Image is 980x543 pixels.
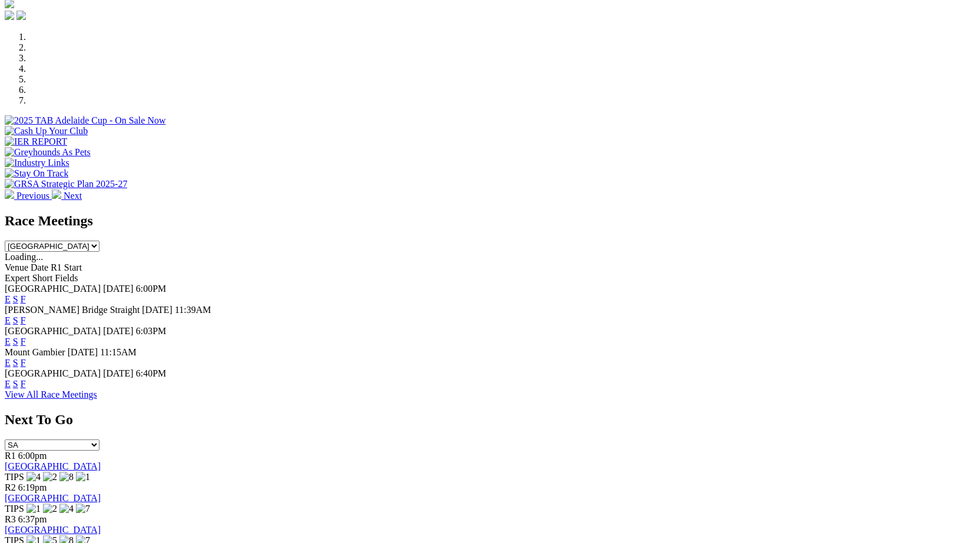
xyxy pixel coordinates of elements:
span: Mount Gambier [5,347,65,357]
img: twitter.svg [16,11,26,20]
a: [GEOGRAPHIC_DATA] [5,461,101,471]
img: 1 [76,472,90,482]
span: Next [64,191,82,201]
img: facebook.svg [5,11,14,20]
span: 11:15AM [100,347,137,357]
a: S [13,358,18,368]
img: 2 [43,472,57,482]
span: 6:19pm [18,482,47,492]
img: Stay On Track [5,168,68,179]
span: R3 [5,514,16,524]
a: Previous [5,191,52,201]
h2: Race Meetings [5,213,975,229]
span: Short [32,273,53,283]
img: chevron-left-pager-white.svg [5,189,14,199]
a: E [5,337,11,347]
a: S [13,294,18,304]
span: Loading... [5,252,43,262]
span: [DATE] [103,284,134,294]
a: E [5,294,11,304]
span: 6:40PM [136,368,167,378]
a: [GEOGRAPHIC_DATA] [5,525,101,535]
img: 4 [59,504,74,514]
a: Next [52,191,82,201]
img: Greyhounds As Pets [5,147,91,158]
a: E [5,315,11,325]
a: S [13,315,18,325]
img: 2 [43,504,57,514]
span: Venue [5,262,28,272]
span: Previous [16,191,49,201]
span: 6:03PM [136,326,167,336]
a: [GEOGRAPHIC_DATA] [5,493,101,503]
span: [GEOGRAPHIC_DATA] [5,368,101,378]
img: 1 [26,504,41,514]
a: F [21,358,26,368]
a: View All Race Meetings [5,389,97,399]
span: 6:37pm [18,514,47,524]
h2: Next To Go [5,412,975,428]
span: [DATE] [103,368,134,378]
a: F [21,379,26,389]
span: Date [31,262,48,272]
span: [DATE] [68,347,98,357]
span: TIPS [5,472,24,482]
span: 11:39AM [175,305,211,315]
span: [PERSON_NAME] Bridge Straight [5,305,139,315]
img: IER REPORT [5,136,67,147]
a: S [13,337,18,347]
span: [GEOGRAPHIC_DATA] [5,284,101,294]
span: R1 [5,451,16,461]
span: [DATE] [142,305,172,315]
span: Expert [5,273,30,283]
img: 7 [76,504,90,514]
span: 6:00pm [18,451,47,461]
img: Industry Links [5,158,69,168]
a: S [13,379,18,389]
img: 2025 TAB Adelaide Cup - On Sale Now [5,115,166,126]
span: TIPS [5,504,24,514]
span: R1 Start [51,262,82,272]
span: [DATE] [103,326,134,336]
a: E [5,358,11,368]
span: Fields [55,273,78,283]
a: E [5,379,11,389]
span: 6:00PM [136,284,167,294]
span: R2 [5,482,16,492]
a: F [21,315,26,325]
img: 8 [59,472,74,482]
img: 4 [26,472,41,482]
img: GRSA Strategic Plan 2025-27 [5,179,127,189]
img: chevron-right-pager-white.svg [52,189,61,199]
a: F [21,294,26,304]
span: [GEOGRAPHIC_DATA] [5,326,101,336]
a: F [21,337,26,347]
img: Cash Up Your Club [5,126,88,136]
